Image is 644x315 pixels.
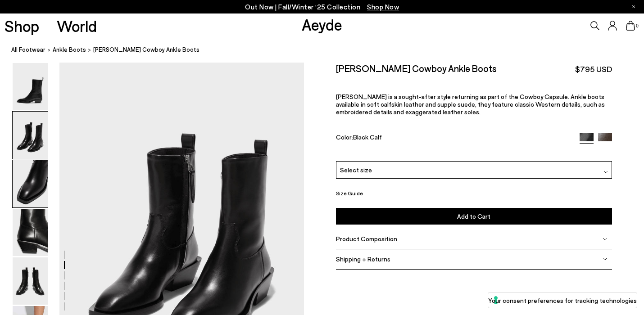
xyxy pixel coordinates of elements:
[11,38,644,63] nav: breadcrumb
[626,21,635,31] a: 0
[336,92,612,115] p: [PERSON_NAME] is a sought-after style returning as part of the Cowboy Capsule. Ankle boots availa...
[336,208,612,225] button: Add to Cart
[53,46,86,53] span: ankle boots
[336,255,390,263] span: Shipping + Returns
[488,296,637,305] label: Your consent preferences for tracking technologies
[57,18,97,34] a: World
[340,165,372,175] span: Select size
[336,63,497,74] h2: [PERSON_NAME] Cowboy Ankle Boots
[13,160,48,207] img: Luis Leather Cowboy Ankle Boots - Image 3
[353,133,382,141] span: Black Calf
[575,63,612,75] span: $795 USD
[603,170,608,174] img: svg%3E
[336,188,363,199] button: Size Guide
[336,133,571,144] div: Color:
[603,237,607,241] img: svg%3E
[302,15,342,34] a: Aeyde
[488,292,637,308] button: Your consent preferences for tracking technologies
[13,112,48,159] img: Luis Leather Cowboy Ankle Boots - Image 2
[603,257,607,261] img: svg%3E
[336,235,397,243] span: Product Composition
[13,257,48,305] img: Luis Leather Cowboy Ankle Boots - Image 5
[93,45,200,54] span: [PERSON_NAME] Cowboy Ankle Boots
[13,63,48,110] img: Luis Leather Cowboy Ankle Boots - Image 1
[11,45,45,54] a: All Footwear
[367,3,399,11] span: Navigate to /collections/new-in
[5,18,39,34] a: Shop
[53,45,86,54] a: ankle boots
[13,209,48,256] img: Luis Leather Cowboy Ankle Boots - Image 4
[245,1,399,13] p: Out Now | Fall/Winter ‘25 Collection
[635,23,639,28] span: 0
[457,212,490,220] span: Add to Cart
